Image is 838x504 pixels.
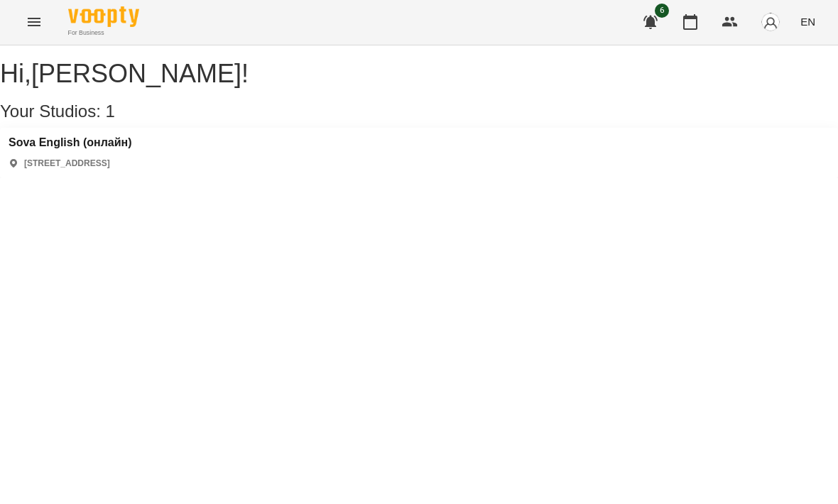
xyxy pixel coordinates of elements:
span: 6 [655,4,669,18]
img: avatar_s.png [761,13,780,33]
span: 1 [106,102,115,121]
span: EN [800,15,815,30]
p: [STREET_ADDRESS] [24,158,110,170]
span: For Business [68,29,139,38]
a: Sova English (онлайн) [9,137,132,150]
button: Menu [17,6,51,40]
img: Voopty Logo [68,7,139,28]
button: EN [795,9,821,35]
